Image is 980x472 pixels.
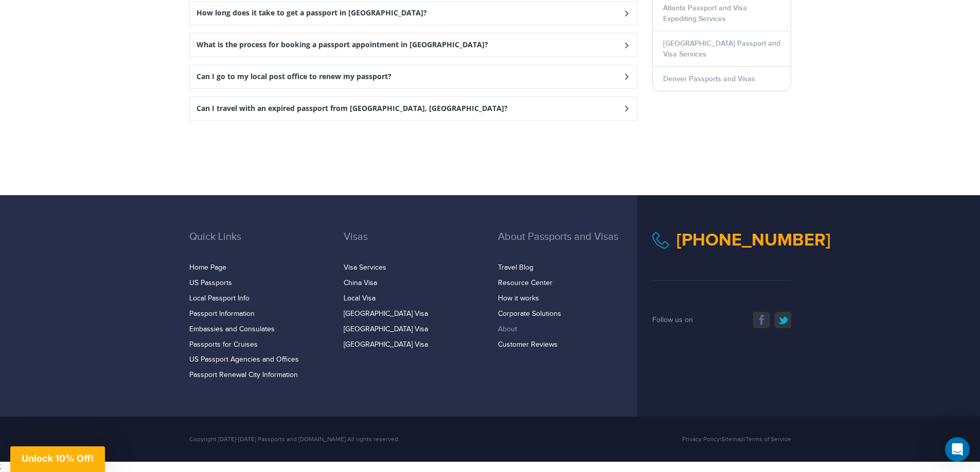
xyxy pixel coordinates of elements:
h3: Can I go to my local post office to renew my passport? [197,72,391,81]
a: [GEOGRAPHIC_DATA] Visa [344,310,428,318]
div: Unlock 10% Off! [10,446,105,472]
a: Customer Reviews [498,341,558,349]
a: About [498,325,517,333]
a: Corporate Solutions [498,310,561,318]
h3: How long does it take to get a passport in [GEOGRAPHIC_DATA]? [197,9,427,17]
a: Privacy Policy [682,436,720,443]
div: | | [593,435,799,444]
a: Atlanta Passport and Visa Expediting Services [663,4,747,23]
a: Denver Passports and Visas [663,74,755,83]
h3: What is the process for booking a passport appointment in [GEOGRAPHIC_DATA]? [197,41,488,49]
a: Visa Services [344,263,386,272]
h3: Visas [344,231,483,258]
a: Embassies and Consulates [189,325,275,333]
span: Follow us on [652,316,693,324]
a: [GEOGRAPHIC_DATA] Visa [344,325,428,333]
span: Unlock 10% Off! [22,453,94,464]
h3: Quick Links [189,231,328,258]
a: Passport Information [189,310,255,318]
a: How it works [498,294,539,303]
a: Sitemap [721,436,744,443]
div: Copyright [DATE]-[DATE] Passports and [DOMAIN_NAME] All rights reserved. [182,435,593,444]
a: China Visa [344,279,377,287]
a: [GEOGRAPHIC_DATA] Passport and Visa Services [663,39,780,59]
a: Passports for Cruises [189,341,258,349]
a: facebook [753,312,770,328]
a: [PHONE_NUMBER] [676,230,831,251]
a: Travel Blog [498,263,533,272]
iframe: Intercom live chat [945,437,970,462]
a: Resource Center [498,279,553,287]
a: Terms of Service [745,436,791,443]
a: [GEOGRAPHIC_DATA] Visa [344,341,428,349]
a: Local Visa [344,294,376,303]
a: twitter [775,312,791,328]
a: US Passport Agencies and Offices [189,355,299,364]
a: US Passports [189,279,232,287]
a: Home Page [189,263,226,272]
a: Passport Renewal City Information [189,371,298,379]
a: Local Passport Info [189,294,250,303]
h3: Can I travel with an expired passport from [GEOGRAPHIC_DATA], [GEOGRAPHIC_DATA]? [197,104,508,113]
h3: About Passports and Visas [498,231,637,258]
